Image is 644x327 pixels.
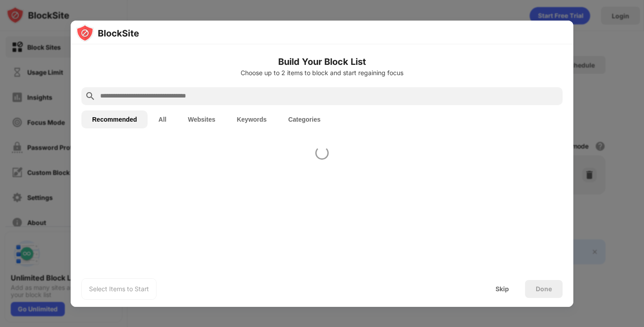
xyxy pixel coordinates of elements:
[226,110,277,128] button: Keywords
[177,110,226,128] button: Websites
[76,24,139,42] img: logo-blocksite.svg
[81,110,148,128] button: Recommended
[496,285,509,293] div: Skip
[89,285,149,293] div: Select Items to Start
[148,110,177,128] button: All
[81,69,563,76] div: Choose up to 2 items to block and start regaining focus
[81,55,563,68] h6: Build Your Block List
[277,110,331,128] button: Categories
[85,91,96,102] img: search.svg
[536,285,552,293] div: Done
